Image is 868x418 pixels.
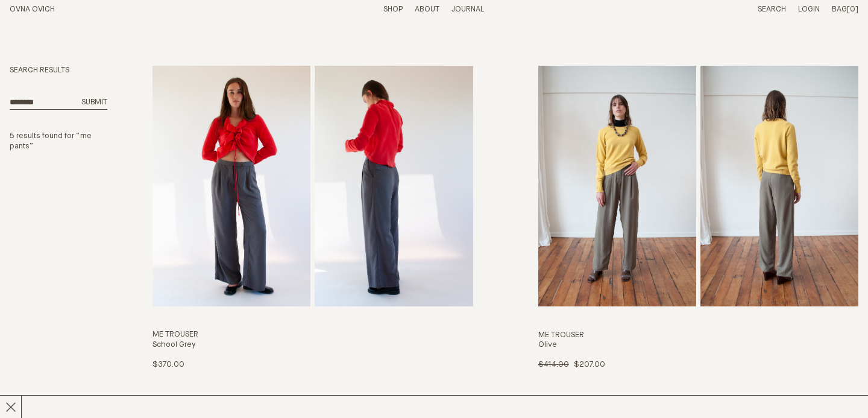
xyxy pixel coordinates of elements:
[10,66,107,76] h2: Search Results
[538,331,858,341] h3: Me Trouser
[415,5,439,15] summary: About
[832,5,847,13] span: Bag
[153,330,473,340] h3: Me Trouser
[153,361,184,369] span: $370.00
[383,5,403,13] a: Shop
[10,5,55,13] a: Home
[798,5,820,13] a: Login
[538,340,858,350] h4: Olive
[153,340,473,350] h4: School Grey
[574,361,605,369] span: $207.00
[81,98,107,108] button: Search
[538,361,569,369] span: $414.00
[758,5,786,13] a: Search
[451,5,484,13] a: Journal
[153,66,310,306] img: Me Trouser
[538,66,858,370] a: Me Trouser
[847,5,858,13] span: [0]
[538,66,696,306] img: Me Trouser
[153,66,473,370] a: Me Trouser
[10,131,107,152] p: 5 results found for “me pants”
